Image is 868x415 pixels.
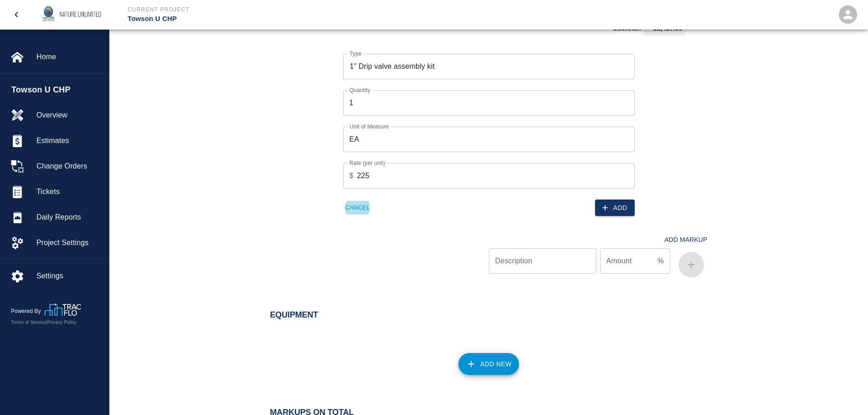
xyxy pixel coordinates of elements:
[458,353,519,375] button: Add New
[349,50,361,57] label: Type
[36,212,102,223] span: Daily Reports
[11,320,46,325] a: Terms of Service
[36,135,102,146] span: Estimates
[822,371,868,415] iframe: Chat Widget
[11,307,45,315] p: Powered By
[664,236,707,244] h4: Add Markup
[349,86,370,94] label: Quantity
[595,200,635,216] button: Add
[37,2,109,27] img: Nature Unlimited
[36,110,102,121] span: Overview
[36,237,102,248] span: Project Settings
[349,123,389,130] label: Unit of Measure
[36,186,102,197] span: Tickets
[36,161,102,172] span: Change Orders
[270,310,708,320] h2: Equipment
[46,320,47,325] span: |
[36,271,102,282] span: Settings
[349,159,385,167] label: Rate (per unit)
[343,201,373,215] button: Cancel
[657,256,664,266] p: %
[47,320,77,325] a: Privacy Policy
[349,170,354,181] p: $
[45,303,81,316] img: TracFlo
[36,51,102,62] span: Home
[5,4,27,26] button: open drawer
[128,5,483,14] p: Current Project
[128,14,483,24] p: Towson U CHP
[11,84,104,96] span: Towson U CHP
